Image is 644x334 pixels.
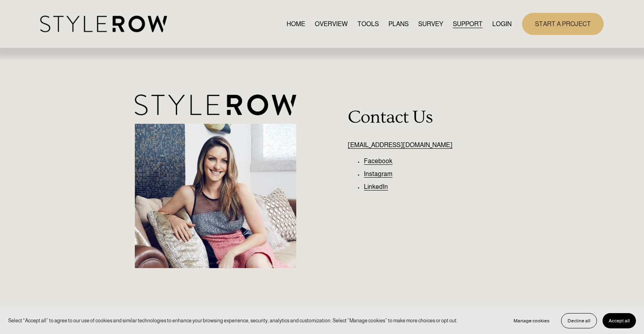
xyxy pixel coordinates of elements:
a: Facebook [364,158,392,164]
a: PLANS [388,18,409,29]
a: START A PROJECT [522,13,604,35]
a: folder dropdown [453,18,483,29]
a: TOOLS [357,18,379,29]
a: HOME [287,18,305,29]
a: LinkedIn [364,183,388,190]
span: Accept all [609,318,630,324]
button: Decline all [561,313,597,328]
img: StyleRow [40,16,167,32]
a: Instagram [364,170,392,177]
span: Decline all [568,318,590,324]
a: LOGIN [492,18,512,29]
a: SURVEY [418,18,443,29]
a: [EMAIL_ADDRESS][DOMAIN_NAME] [348,141,452,148]
span: Manage cookies [514,318,549,324]
h2: Contact Us [348,107,604,127]
button: Manage cookies [508,313,555,328]
p: Select “Accept all” to agree to our use of cookies and similar technologies to enhance your brows... [8,317,458,324]
span: SUPPORT [453,19,483,29]
button: Accept all [603,313,636,328]
a: OVERVIEW [315,18,348,29]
